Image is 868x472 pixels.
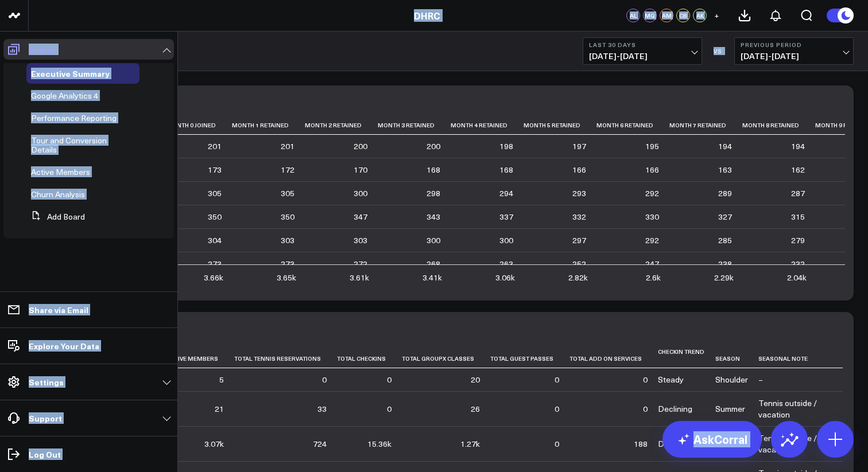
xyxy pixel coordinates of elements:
[791,235,805,246] div: 279
[29,341,99,350] p: Explore Your Data
[208,258,222,270] div: 273
[204,272,223,283] div: 3.66k
[741,41,847,48] b: Previous Period
[414,9,440,22] a: DHRC
[281,188,294,199] div: 305
[208,141,222,152] div: 201
[471,403,480,415] div: 26
[555,374,559,385] div: 0
[645,141,659,152] div: 195
[29,377,64,387] p: Settings
[499,188,513,199] div: 294
[646,272,661,283] div: 2.6k
[427,141,440,152] div: 200
[787,272,807,283] div: 2.04k
[305,116,378,135] th: Month 2 Retained
[499,235,513,246] div: 300
[658,403,692,415] div: Declining
[354,258,367,270] div: 272
[427,164,440,175] div: 168
[662,421,762,458] a: AskCorral
[626,9,640,22] div: AL
[354,141,367,152] div: 200
[31,135,107,155] span: Tour and Conversion Details
[495,272,515,283] div: 3.06k
[402,342,490,368] th: Total Groupx Classes
[166,116,232,135] th: Month 0 Joined
[378,116,451,135] th: Month 3 Retained
[281,141,294,152] div: 201
[281,235,294,246] div: 303
[741,52,847,61] span: [DATE] - [DATE]
[555,438,559,450] div: 0
[367,438,392,450] div: 15.36k
[669,116,742,135] th: Month 7 Retained
[460,438,480,450] div: 1.27k
[31,91,98,100] a: Google Analytics 4
[758,397,832,420] div: Tennis outside / vacation
[715,342,758,368] th: Season
[313,438,327,450] div: 724
[710,9,723,22] button: +
[645,164,659,175] div: 166
[208,211,222,223] div: 350
[3,444,174,465] a: Log Out
[596,116,669,135] th: Month 6 Retained
[714,272,734,283] div: 2.29k
[658,438,692,450] div: Declining
[718,164,732,175] div: 163
[676,9,690,22] div: CB
[208,235,222,246] div: 304
[658,342,715,368] th: Checkin Trend
[208,164,222,175] div: 173
[350,272,369,283] div: 3.61k
[572,258,586,270] div: 252
[555,403,559,415] div: 0
[281,164,294,175] div: 172
[354,188,367,199] div: 300
[693,9,707,22] div: AK
[658,374,684,385] div: Steady
[742,116,815,135] th: Month 8 Retained
[645,188,659,199] div: 292
[31,112,117,123] span: Performance Reporting
[589,52,696,61] span: [DATE] - [DATE]
[31,68,110,79] span: Executive Summary
[791,211,805,223] div: 315
[423,272,442,283] div: 3.41k
[572,188,586,199] div: 293
[277,272,296,283] div: 3.65k
[718,235,732,246] div: 285
[758,374,763,385] div: –
[354,211,367,223] div: 347
[660,9,673,22] div: AM
[524,116,596,135] th: Month 5 Retained
[791,164,805,175] div: 162
[645,235,659,246] div: 292
[29,45,57,54] p: Boards
[427,211,440,223] div: 343
[354,235,367,246] div: 303
[322,374,327,385] div: 0
[758,342,843,368] th: Seasonal Note
[281,211,294,223] div: 350
[645,258,659,270] div: 247
[451,116,524,135] th: Month 4 Retained
[643,9,657,22] div: MQ
[232,116,305,135] th: Month 1 Retained
[572,235,586,246] div: 297
[718,141,732,152] div: 194
[26,206,85,227] button: Add Board
[734,37,854,65] button: Previous Period[DATE]-[DATE]
[215,403,224,415] div: 21
[718,258,732,270] div: 238
[337,342,402,368] th: Total Checkins
[219,374,224,385] div: 5
[166,342,234,368] th: Active Members
[645,211,659,223] div: 330
[234,342,337,368] th: Total Tennis Reservations
[499,141,513,152] div: 198
[387,403,392,415] div: 0
[471,374,480,385] div: 20
[499,211,513,223] div: 337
